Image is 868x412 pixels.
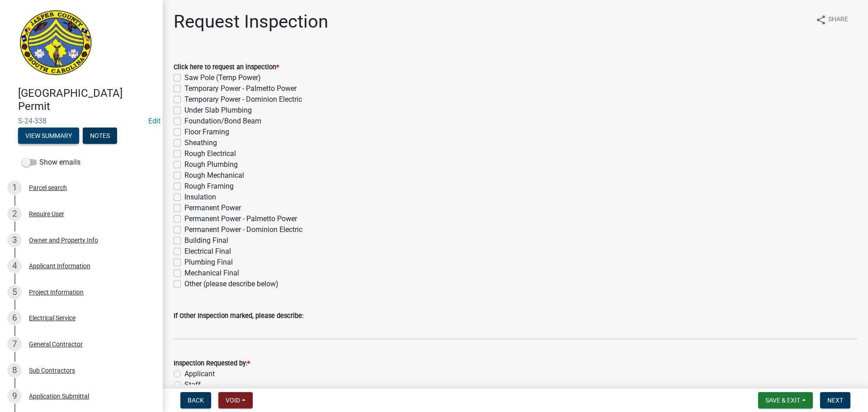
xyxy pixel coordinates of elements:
h4: [GEOGRAPHIC_DATA] Permit [18,87,156,113]
label: Temporary Power - Palmetto Power [184,83,297,94]
label: Foundation/Bond Beam [184,116,261,127]
wm-modal-confirm: Summary [18,133,79,140]
label: Show emails [22,157,80,168]
label: Floor Framing [184,127,229,137]
span: S-24-338 [18,117,145,125]
label: Rough Plumbing [184,159,238,170]
button: Back [180,392,211,408]
label: Permanent Power [184,203,241,213]
div: Electrical Service [29,315,75,321]
label: Applicant [184,369,215,379]
wm-modal-confirm: Edit Application Number [148,117,160,125]
div: Application Submittal [29,393,89,399]
label: Insulation [184,192,216,203]
div: 7 [7,337,22,351]
div: Applicant Information [29,263,90,269]
button: Save & Exit [758,392,813,408]
i: share [816,14,826,25]
label: Rough Mechanical [184,170,244,181]
button: Next [820,392,850,408]
img: Jasper County, South Carolina [18,9,94,77]
div: 6 [7,311,22,325]
label: Rough Framing [184,181,234,192]
div: Project Information [29,289,84,295]
span: Next [827,397,843,404]
label: Permanent Power - Palmetto Power [184,213,297,224]
wm-modal-confirm: Notes [83,133,117,140]
label: Electrical Final [184,246,231,257]
span: Save & Exit [765,397,800,404]
button: Notes [83,128,117,144]
label: Click here to request an inspection [174,64,279,71]
a: Edit [148,117,160,125]
button: shareShare [808,11,855,28]
div: 5 [7,285,22,299]
div: 3 [7,233,22,247]
div: Sub Contractors [29,367,75,374]
span: Share [828,14,848,25]
label: Inspection Requested by: [174,360,250,367]
div: 8 [7,363,22,378]
label: Sheathing [184,137,217,148]
div: Parcel search [29,185,67,191]
button: Void [218,392,253,408]
button: View Summary [18,128,79,144]
span: Back [188,397,204,404]
label: Permanent Power - Dominion Electric [184,224,302,235]
label: Other (please describe below) [184,279,278,289]
div: 9 [7,389,22,403]
div: 4 [7,259,22,273]
div: 1 [7,180,22,195]
label: Staff [184,379,201,390]
label: Mechanical Final [184,268,239,279]
label: Saw Pole (Temp Power) [184,72,261,83]
label: Rough Electrical [184,148,236,159]
h1: Request Inspection [174,11,328,33]
label: Under Slab Plumbing [184,105,252,116]
label: Temporary Power - Dominion Electric [184,94,302,105]
label: Building Final [184,235,228,246]
div: Require User [29,211,64,217]
label: If Other Inspection marked, please describe: [174,313,303,319]
div: General Contractor [29,341,83,347]
span: Void [226,397,240,404]
div: Owner and Property Info [29,237,98,243]
label: Plumbing Final [184,257,233,268]
div: 2 [7,207,22,221]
